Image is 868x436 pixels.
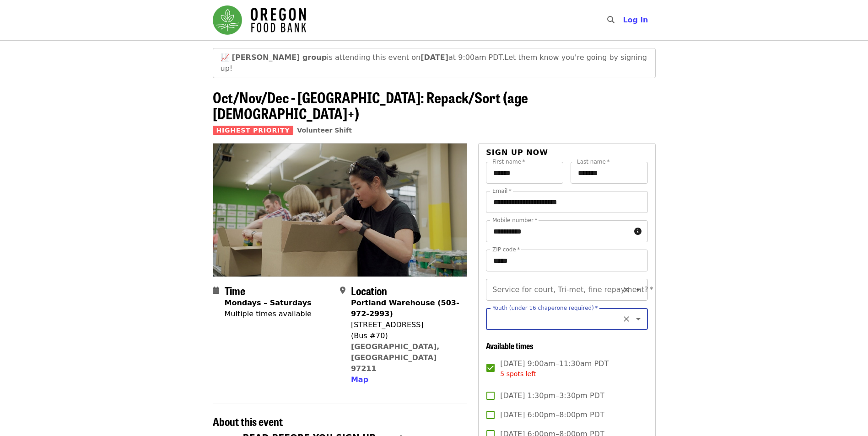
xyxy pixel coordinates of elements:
input: Mobile number [486,220,630,242]
label: First name [492,159,525,165]
button: Open [632,313,645,325]
span: Highest Priority [213,126,294,135]
a: [GEOGRAPHIC_DATA], [GEOGRAPHIC_DATA] 97211 [351,342,440,373]
input: Email [486,191,647,213]
span: Available times [486,340,534,351]
div: Multiple times available [225,308,312,319]
span: Time [225,282,245,298]
i: calendar icon [213,286,219,295]
i: search icon [607,16,615,24]
label: Mobile number [492,218,537,223]
strong: Portland Warehouse (503-972-2993) [351,298,459,318]
strong: [DATE] [421,53,448,62]
label: Last name [577,159,609,165]
label: ZIP code [492,247,520,252]
span: [DATE] 9:00am–11:30am PDT [500,358,609,379]
span: Location [351,282,387,298]
i: circle-info icon [634,227,642,236]
input: ZIP code [486,250,647,271]
button: Map [351,374,368,385]
img: Oct/Nov/Dec - Portland: Repack/Sort (age 8+) organized by Oregon Food Bank [213,144,467,276]
input: Search [620,9,627,31]
button: Open [632,283,645,296]
strong: Mondays – Saturdays [225,298,312,307]
span: [DATE] 6:00pm–8:00pm PDT [500,409,604,420]
img: Oregon Food Bank - Home [213,5,306,35]
span: growth emoji [221,53,230,62]
span: 5 spots left [500,370,536,378]
strong: [PERSON_NAME] group [232,53,327,62]
span: is attending this event on at 9:00am PDT. [232,53,505,62]
i: map-marker-alt icon [340,286,345,295]
input: Last name [571,162,648,184]
div: (Bus #70) [351,330,460,341]
label: Youth (under 16 chaperone required) [492,305,598,311]
div: [STREET_ADDRESS] [351,319,460,330]
span: Sign up now [486,148,548,157]
span: Oct/Nov/Dec - [GEOGRAPHIC_DATA]: Repack/Sort (age [DEMOGRAPHIC_DATA]+) [213,86,528,124]
input: First name [486,162,563,184]
label: Email [492,188,512,194]
span: About this event [213,413,283,429]
a: Volunteer Shift [297,127,352,134]
span: Log in [623,16,648,24]
span: [DATE] 1:30pm–3:30pm PDT [500,390,604,401]
button: Clear [620,313,633,325]
button: Clear [620,283,633,296]
span: Map [351,375,368,384]
button: Log in [615,11,655,29]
